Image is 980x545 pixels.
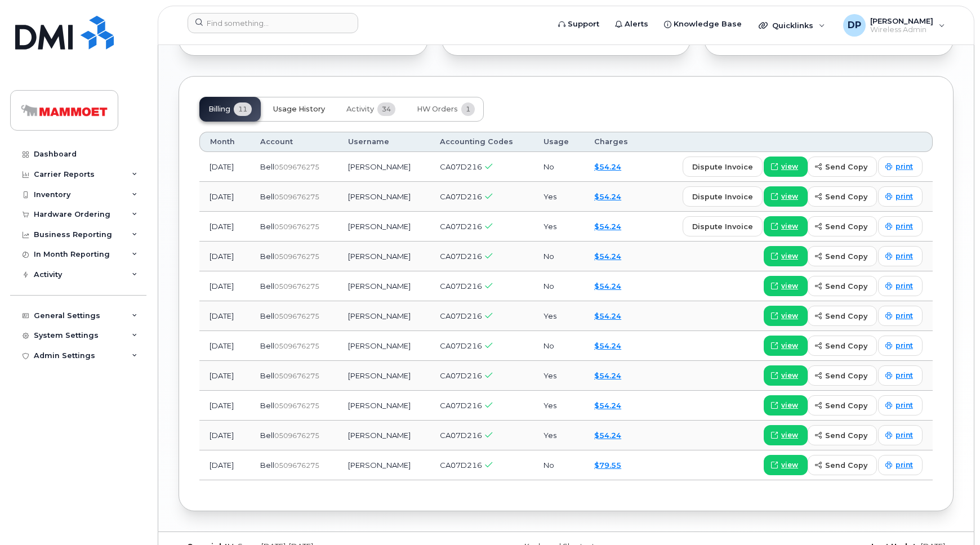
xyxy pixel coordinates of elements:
a: print [878,336,923,356]
a: $54.24 [594,311,621,320]
td: No [533,242,584,271]
td: [PERSON_NAME] [338,331,430,361]
span: view [781,162,798,172]
span: CA07D216 [440,282,482,291]
span: print [896,430,913,440]
span: 0509676275 [274,252,319,261]
td: Yes [533,301,584,331]
span: Bell [260,401,274,410]
span: Bell [260,282,274,291]
a: $54.24 [594,252,621,261]
span: print [896,281,913,291]
a: view [764,186,808,207]
button: dispute invoice [683,157,763,177]
span: send copy [825,341,867,351]
a: print [878,306,923,326]
a: view [764,276,808,296]
span: DP [848,19,861,32]
a: $54.24 [594,371,621,380]
span: Bell [260,252,274,261]
a: view [764,395,808,416]
td: [PERSON_NAME] [338,182,430,212]
td: [DATE] [199,391,250,421]
span: print [896,370,913,381]
a: $54.24 [594,222,621,231]
td: No [533,450,584,480]
span: 1 [461,102,475,116]
a: view [764,455,808,475]
span: print [896,221,913,231]
a: $54.24 [594,431,621,440]
a: view [764,216,808,236]
th: Accounting Codes [430,132,533,152]
span: 0509676275 [274,401,319,410]
input: Find something... [188,13,358,33]
td: [DATE] [199,450,250,480]
span: print [896,162,913,172]
span: Bell [260,341,274,350]
span: 0509676275 [274,461,319,470]
td: Yes [533,421,584,450]
span: [PERSON_NAME] [870,16,933,25]
span: print [896,191,913,202]
span: 0509676275 [274,372,319,380]
th: Usage [533,132,584,152]
span: 0509676275 [274,282,319,291]
span: print [896,311,913,321]
span: CA07D216 [440,311,482,320]
span: Activity [346,105,374,114]
td: [DATE] [199,361,250,391]
span: Quicklinks [772,21,813,30]
td: Yes [533,361,584,391]
span: send copy [825,370,867,381]
span: CA07D216 [440,252,482,261]
a: view [764,425,808,445]
a: print [878,455,923,475]
td: Yes [533,212,584,242]
span: CA07D216 [440,162,482,171]
td: [DATE] [199,301,250,331]
span: send copy [825,191,867,202]
a: print [878,276,923,296]
button: send copy [808,395,877,416]
span: CA07D216 [440,192,482,201]
span: view [781,251,798,261]
button: send copy [808,246,877,266]
a: print [878,186,923,207]
span: Bell [260,162,274,171]
span: send copy [825,430,867,441]
span: Bell [260,192,274,201]
a: Knowledge Base [656,13,750,35]
span: view [781,221,798,231]
a: print [878,365,923,386]
th: Username [338,132,430,152]
th: Charges [584,132,644,152]
td: [PERSON_NAME] [338,450,430,480]
span: view [781,341,798,351]
span: send copy [825,400,867,411]
td: [DATE] [199,152,250,182]
span: 0509676275 [274,342,319,350]
td: No [533,152,584,182]
button: dispute invoice [683,216,763,236]
span: 34 [377,102,395,116]
span: Wireless Admin [870,25,933,34]
button: send copy [808,365,877,386]
td: [PERSON_NAME] [338,152,430,182]
span: view [781,460,798,470]
th: Month [199,132,250,152]
button: send copy [808,306,877,326]
button: send copy [808,336,877,356]
span: CA07D216 [440,222,482,231]
td: [PERSON_NAME] [338,212,430,242]
a: Alerts [607,13,656,35]
td: [DATE] [199,331,250,361]
td: [DATE] [199,182,250,212]
button: send copy [808,216,877,236]
a: $54.24 [594,192,621,201]
a: $54.24 [594,162,621,171]
a: $54.24 [594,282,621,291]
a: view [764,365,808,386]
td: No [533,331,584,361]
td: Yes [533,182,584,212]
